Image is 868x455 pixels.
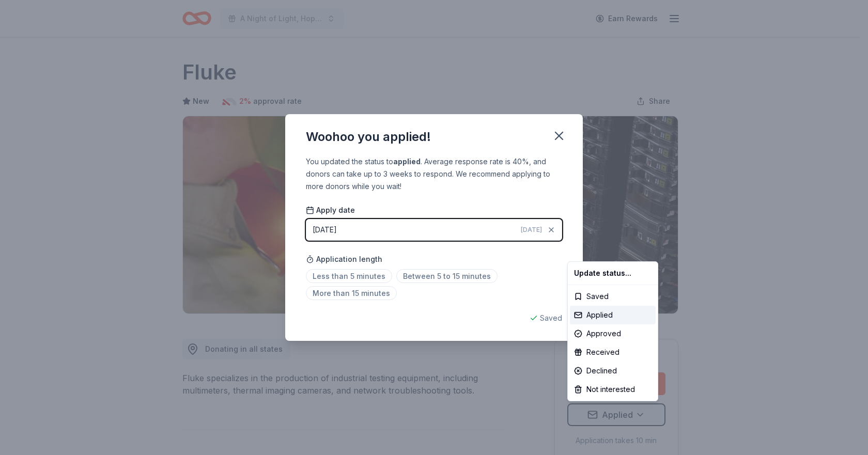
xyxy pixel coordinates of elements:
[570,380,656,399] div: Not interested
[570,287,656,306] div: Saved
[570,306,656,324] div: Applied
[570,343,656,362] div: Received
[240,12,323,25] span: A Night of Light, Hope, and Legacy Gala 2026
[570,324,656,343] div: Approved
[570,362,656,380] div: Declined
[570,264,656,283] div: Update status...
